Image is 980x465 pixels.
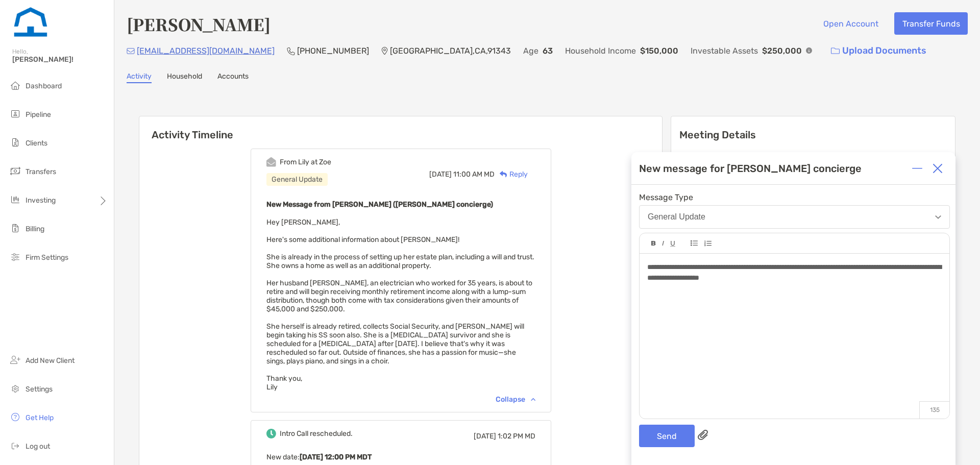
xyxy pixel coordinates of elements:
[640,44,678,57] p: $150,000
[935,215,941,219] img: Open dropdown arrow
[453,170,495,179] span: 11:00 AM MD
[9,411,21,423] img: get-help icon
[495,169,528,180] div: Reply
[127,72,152,83] a: Activity
[691,44,758,57] p: Investable Assets
[651,241,656,246] img: Editor control icon
[12,55,108,64] span: [PERSON_NAME]!
[26,442,50,451] span: Log out
[704,240,712,247] img: Editor control icon
[762,44,802,57] p: $250,000
[26,225,44,233] span: Billing
[9,165,21,177] img: transfers icon
[300,453,372,461] b: [DATE] 12:00 PM MDT
[297,44,369,57] p: [PHONE_NUMBER]
[26,139,47,148] span: Clients
[217,72,249,83] a: Accounts
[523,44,538,57] p: Age
[474,432,496,440] span: [DATE]
[670,241,675,247] img: Editor control icon
[26,167,56,176] span: Transfers
[679,129,947,141] p: Meeting Details
[266,429,276,438] img: Event icon
[139,116,662,141] h6: Activity Timeline
[815,12,886,35] button: Open Account
[500,171,507,178] img: Reply icon
[280,429,353,438] div: Intro Call rescheduled.
[266,218,534,391] span: Hey [PERSON_NAME], Here's some additional information about [PERSON_NAME]! She is already in the ...
[639,205,950,229] button: General Update
[698,430,708,440] img: paperclip attachments
[824,40,933,62] a: Upload Documents
[639,162,862,175] div: New message for [PERSON_NAME] concierge
[9,136,21,149] img: clients icon
[919,401,949,419] p: 135
[9,108,21,120] img: pipeline icon
[26,82,62,90] span: Dashboard
[912,163,922,174] img: Expand or collapse
[280,158,331,166] div: From Lily at Zoe
[9,193,21,206] img: investing icon
[9,382,21,395] img: settings icon
[9,439,21,452] img: logout icon
[167,72,202,83] a: Household
[9,222,21,234] img: billing icon
[496,395,535,404] div: Collapse
[266,157,276,167] img: Event icon
[26,196,56,205] span: Investing
[26,385,53,394] span: Settings
[9,79,21,91] img: dashboard icon
[565,44,636,57] p: Household Income
[9,251,21,263] img: firm-settings icon
[933,163,943,174] img: Close
[498,432,535,440] span: 1:02 PM MD
[648,212,705,222] div: General Update
[12,4,49,41] img: Zoe Logo
[127,12,271,36] h4: [PERSON_NAME]
[894,12,968,35] button: Transfer Funds
[26,110,51,119] span: Pipeline
[26,413,54,422] span: Get Help
[531,398,535,401] img: Chevron icon
[9,354,21,366] img: add_new_client icon
[26,356,75,365] span: Add New Client
[127,48,135,54] img: Email Icon
[691,240,698,246] img: Editor control icon
[662,241,664,246] img: Editor control icon
[831,47,840,55] img: button icon
[429,170,452,179] span: [DATE]
[26,253,68,262] span: Firm Settings
[806,47,812,54] img: Info Icon
[266,173,328,186] div: General Update
[137,44,275,57] p: [EMAIL_ADDRESS][DOMAIN_NAME]
[639,425,695,447] button: Send
[266,451,535,463] p: New date :
[287,47,295,55] img: Phone Icon
[639,192,950,202] span: Message Type
[266,200,493,209] b: New Message from [PERSON_NAME] ([PERSON_NAME] concierge)
[381,47,388,55] img: Location Icon
[543,44,553,57] p: 63
[390,44,511,57] p: [GEOGRAPHIC_DATA] , CA , 91343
